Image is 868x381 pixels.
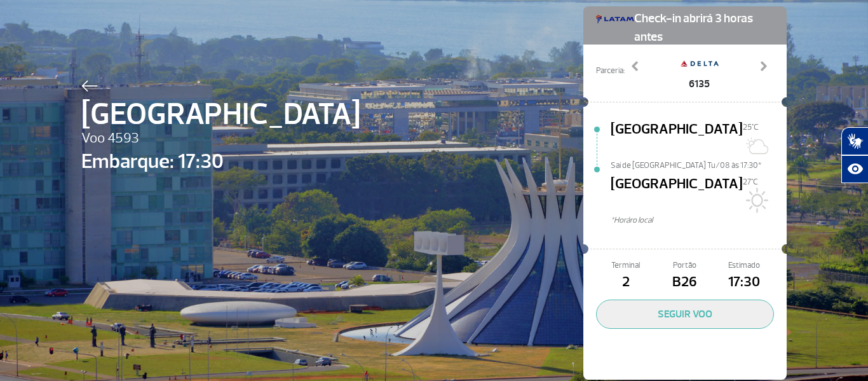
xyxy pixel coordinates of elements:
[743,177,758,187] span: 27°C
[655,272,714,293] span: B26
[596,272,655,293] span: 2
[841,127,868,155] button: Abrir tradutor de língua de sinais.
[596,65,625,77] span: Parceria:
[681,76,719,92] span: 6135
[81,146,360,177] span: Embarque: 17:30
[743,133,768,158] img: Sol com muitas nuvens
[715,272,774,293] span: 17:30
[596,300,774,329] button: SEGUIR VOO
[841,127,868,183] div: Plugin de acessibilidade da Hand Talk.
[634,6,774,46] span: Check-in abrirá 3 horas antes
[596,260,655,272] span: Terminal
[81,92,360,137] span: [GEOGRAPHIC_DATA]
[715,260,774,272] span: Estimado
[611,214,787,226] span: *Horáro local
[81,128,360,149] span: Voo 4593
[655,260,714,272] span: Portão
[743,188,768,213] img: Sol
[841,155,868,183] button: Abrir recursos assistivos.
[611,160,787,169] span: Sai de [GEOGRAPHIC_DATA] Tu/08 às 17:30*
[611,174,743,214] span: [GEOGRAPHIC_DATA]
[611,119,743,160] span: [GEOGRAPHIC_DATA]
[743,122,759,132] span: 25°C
